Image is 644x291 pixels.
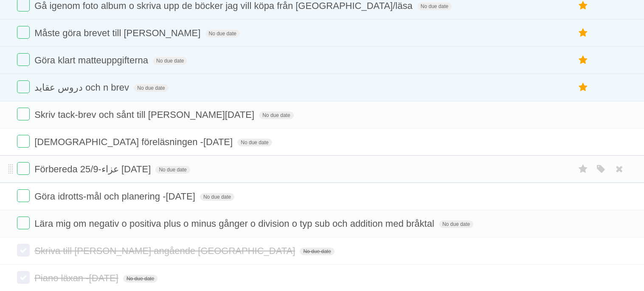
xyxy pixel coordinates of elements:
[34,137,235,147] span: [DEMOGRAPHIC_DATA] föreläsningen -[DATE]
[575,162,591,176] label: Star task
[34,55,150,66] span: Göra klart matteuppgifterna
[153,57,187,65] span: No due date
[17,244,30,257] label: Done
[300,248,334,255] span: No due date
[34,218,436,229] span: Lära mig om negativ o positiva plus o minus gånger o division o typ sub och addition med bråktal
[123,275,157,282] span: No due date
[17,108,30,120] label: Done
[134,84,168,92] span: No due date
[155,166,190,174] span: No due date
[34,273,121,283] span: Piano läxan -[DATE]
[17,217,30,229] label: Done
[575,53,591,67] label: Star task
[34,109,256,120] span: Skriv tack-brev och sånt till [PERSON_NAME][DATE]
[34,191,197,202] span: Göra idrotts-mål och planering -[DATE]
[34,245,297,256] span: Skriva till [PERSON_NAME] angående [GEOGRAPHIC_DATA]
[17,53,30,66] label: Done
[259,111,293,119] span: No due date
[34,0,415,11] span: Gå igenom foto album o skriva upp de böcker jag vill köpa från [GEOGRAPHIC_DATA]/läsa
[575,80,591,94] label: Star task
[237,139,272,146] span: No due date
[17,271,30,284] label: Done
[34,164,153,174] span: Förbereda 25/9-عزاء [DATE]
[200,193,234,201] span: No due date
[34,28,202,38] span: Måste göra brevet till [PERSON_NAME]
[205,30,240,37] span: No due date
[34,82,131,93] span: دروس عقايد och n brev
[17,26,30,39] label: Done
[417,3,452,10] span: No due date
[17,135,30,148] label: Done
[575,26,591,40] label: Star task
[17,189,30,202] label: Done
[17,80,30,93] label: Done
[17,162,30,175] label: Done
[439,220,473,228] span: No due date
